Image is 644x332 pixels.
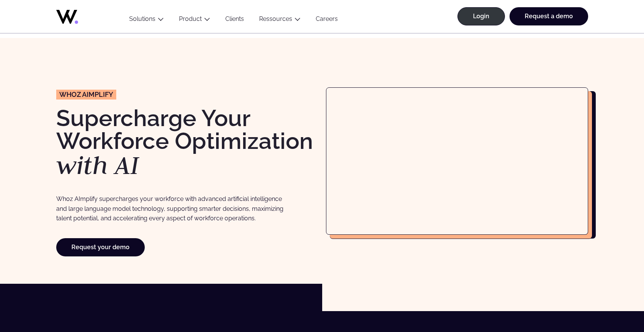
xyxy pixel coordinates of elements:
[308,15,345,25] a: Careers
[179,15,202,22] a: Product
[326,88,588,234] iframe: Whoz AImplify-Full Scope
[56,238,145,256] a: Request your demo
[59,91,113,98] span: wHOZ aIMPLIFY
[56,194,292,223] p: Whoz AImplify supercharges your workforce with advanced artificial intelligence and large languag...
[457,7,505,25] a: Login
[171,15,218,25] button: Product
[594,282,633,321] iframe: Chatbot
[56,107,318,178] h1: Supercharge Your Workforce Optimization
[510,7,588,25] a: Request a demo
[259,15,292,22] a: Ressources
[122,15,171,25] button: Solutions
[218,15,252,25] a: Clients
[252,15,308,25] button: Ressources
[56,148,139,182] em: with AI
